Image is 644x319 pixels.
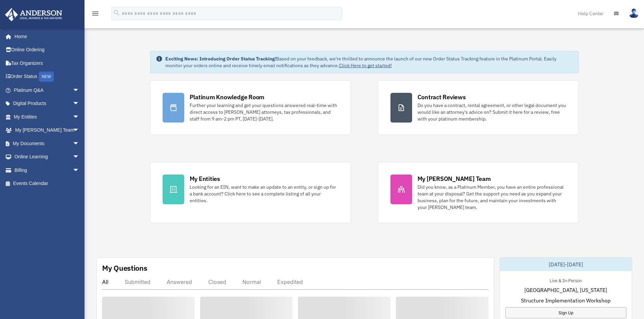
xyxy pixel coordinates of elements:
[5,83,90,97] a: Platinum Q&Aarrow_drop_down
[113,9,120,17] i: search
[73,150,86,164] span: arrow_drop_down
[5,30,86,43] a: Home
[190,93,265,101] div: Platinum Knowledge Room
[208,278,226,285] div: Closed
[378,80,579,135] a: Contract Reviews Do you have a contract, rental agreement, or other legal document you would like...
[150,80,351,135] a: Platinum Knowledge Room Further your learning and get your questions answered real-time with dire...
[521,296,611,304] span: Structure Implementation Workshop
[190,184,338,204] div: Looking for an EIN, want to make an update to an entity, or sign up for a bank account? Click her...
[73,110,86,124] span: arrow_drop_down
[165,56,276,62] strong: Exciting News: Introducing Order Status Tracking!
[5,124,90,137] a: My [PERSON_NAME] Teamarrow_drop_down
[524,286,607,294] span: [GEOGRAPHIC_DATA], [US_STATE]
[418,184,566,211] div: Did you know, as a Platinum Member, you have an entire professional team at your disposal? Get th...
[91,12,99,18] a: menu
[39,72,54,82] div: NEW
[5,177,90,190] a: Events Calendar
[73,163,86,177] span: arrow_drop_down
[242,278,261,285] div: Normal
[5,163,90,177] a: Billingarrow_drop_down
[5,97,90,110] a: Digital Productsarrow_drop_down
[500,258,632,271] div: [DATE]-[DATE]
[73,137,86,151] span: arrow_drop_down
[5,110,90,124] a: My Entitiesarrow_drop_down
[73,83,86,97] span: arrow_drop_down
[125,278,150,285] div: Submitted
[277,278,303,285] div: Expedited
[629,8,639,18] img: User Pic
[73,124,86,137] span: arrow_drop_down
[5,70,90,84] a: Order StatusNEW
[167,278,192,285] div: Answered
[150,162,351,223] a: My Entities Looking for an EIN, want to make an update to an entity, or sign up for a bank accoun...
[165,55,573,69] div: Based on your feedback, we're thrilled to announce the launch of our new Order Status Tracking fe...
[5,43,90,57] a: Online Ordering
[5,56,90,70] a: Tax Organizers
[190,102,338,122] div: Further your learning and get your questions answered real-time with direct access to [PERSON_NAM...
[378,162,579,223] a: My [PERSON_NAME] Team Did you know, as a Platinum Member, you have an entire professional team at...
[544,276,587,284] div: Live & In-Person
[418,175,491,183] div: My [PERSON_NAME] Team
[418,102,566,122] div: Do you have a contract, rental agreement, or other legal document you would like an attorney's ad...
[505,307,626,318] a: Sign Up
[5,137,90,150] a: My Documentsarrow_drop_down
[339,62,392,69] a: Click Here to get started!
[91,9,99,18] i: menu
[418,93,466,101] div: Contract Reviews
[190,175,220,183] div: My Entities
[5,150,90,164] a: Online Learningarrow_drop_down
[102,278,109,285] div: All
[3,8,64,21] img: Anderson Advisors Platinum Portal
[102,263,147,273] div: My Questions
[73,97,86,111] span: arrow_drop_down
